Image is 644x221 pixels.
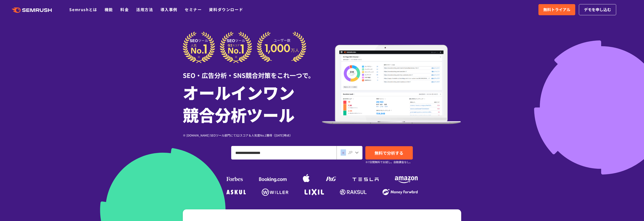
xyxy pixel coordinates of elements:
[584,7,611,13] span: デモを申し込む
[105,7,113,12] a: 機能
[183,63,322,80] div: SEO・広告分析・SNS競合対策をこれ一つで。
[375,150,403,156] span: 無料で分析する
[365,160,412,164] small: ※7日間無料でお試し。自動課金なし。
[120,7,129,12] a: 料金
[69,7,97,12] a: Semrushとは
[183,81,322,126] h1: オールインワン 競合分析ツール
[136,7,153,12] a: 活用方法
[538,4,575,15] a: 無料トライアル
[209,7,243,12] a: 資料ダウンロード
[579,4,616,15] a: デモを申し込む
[161,7,177,12] a: 導入事例
[348,149,353,155] span: JP
[183,133,322,137] div: ※ [DOMAIN_NAME] SEOツール部門にてG2スコア＆人気度No.1獲得（[DATE]時点）
[543,7,570,13] span: 無料トライアル
[185,7,202,12] a: セミナー
[365,146,413,160] a: 無料で分析する
[231,146,336,159] input: ドメイン、キーワードまたはURLを入力してください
